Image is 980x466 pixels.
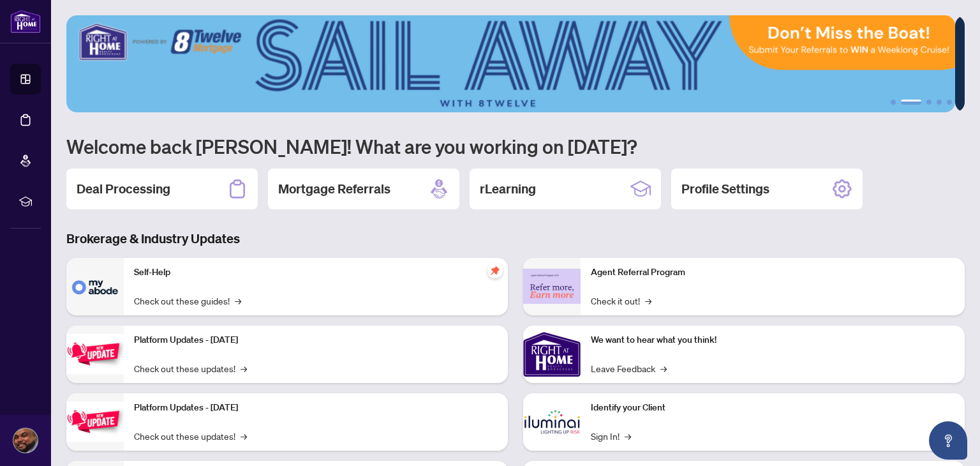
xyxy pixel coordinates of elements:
img: Platform Updates - July 8, 2025 [66,402,124,442]
h1: Welcome back [PERSON_NAME]! What are you working on [DATE]? [66,134,965,158]
a: Check out these updates!→ [134,429,247,443]
span: → [645,294,651,308]
a: Check out these updates!→ [134,361,247,375]
p: Self-Help [134,266,498,280]
p: We want to hear what you think! [591,333,954,347]
img: We want to hear what you think! [523,326,581,383]
h2: Profile Settings [681,180,769,198]
span: pushpin [487,263,503,278]
button: 5 [947,100,952,105]
p: Identify your Client [591,401,954,415]
button: Open asap [929,421,967,460]
p: Platform Updates - [DATE] [134,333,498,347]
p: Agent Referral Program [591,266,954,280]
h2: Deal Processing [77,180,170,198]
a: Check it out!→ [591,294,651,308]
button: 1 [891,100,896,105]
img: Self-Help [66,258,124,315]
a: Leave Feedback→ [591,361,667,375]
button: 3 [926,100,932,105]
span: → [235,294,241,308]
button: 4 [937,100,942,105]
img: Identify your Client [523,393,581,451]
p: Platform Updates - [DATE] [134,401,498,415]
h2: rLearning [480,180,536,198]
span: → [625,429,631,443]
img: Agent Referral Program [523,269,581,304]
span: → [241,361,247,375]
img: Profile Icon [13,428,38,453]
img: logo [10,10,41,33]
a: Sign In!→ [591,429,631,443]
a: Check out these guides!→ [134,294,241,308]
h2: Mortgage Referrals [278,180,390,198]
img: Platform Updates - July 21, 2025 [66,334,124,374]
span: → [241,429,247,443]
h3: Brokerage & Industry Updates [66,230,965,248]
span: → [660,361,667,375]
button: 2 [901,100,921,105]
img: Slide 1 [66,15,955,112]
